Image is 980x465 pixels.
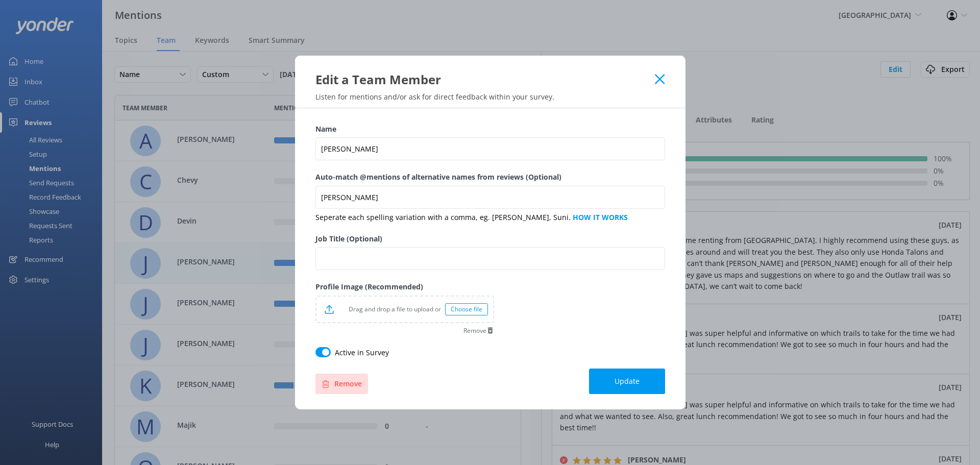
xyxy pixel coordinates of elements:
button: Remove [315,374,368,394]
label: Profile Image (Recommended) [315,281,494,292]
button: Close [655,74,665,84]
button: Update [589,369,665,394]
label: Active in Survey [335,347,389,358]
p: Seperate each spelling variation with a comma, eg. [PERSON_NAME], Suni. [315,212,665,223]
div: Edit a Team Member [315,71,655,88]
span: Update [615,376,640,386]
p: Listen for mentions and/or ask for direct feedback within your survey. [295,92,685,102]
a: HOW IT WORKS [573,212,628,222]
span: Remove [463,328,486,334]
button: Remove [463,327,494,334]
p: Drag and drop a file to upload or [334,304,445,314]
div: Choose file [445,303,488,315]
label: Auto-match @mentions of alternative names from reviews (Optional) [315,172,665,183]
label: Job Title (Optional) [315,233,665,244]
label: Name [315,124,665,135]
